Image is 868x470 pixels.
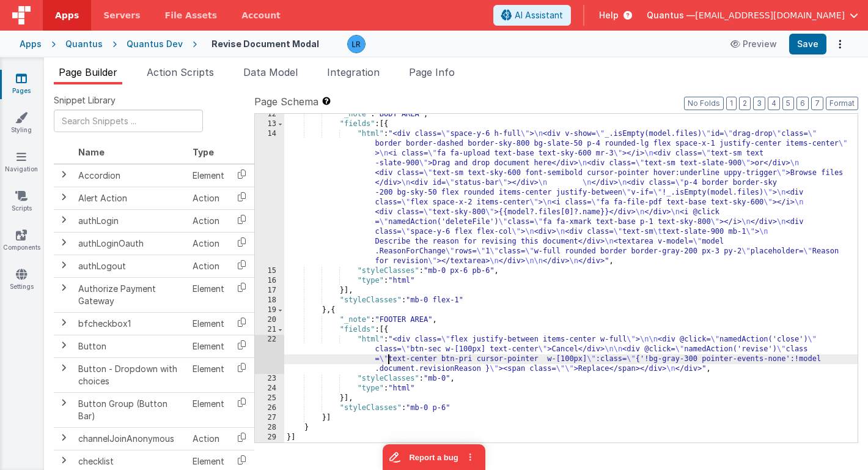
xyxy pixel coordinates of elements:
div: 29 [255,433,284,442]
div: 16 [255,276,284,286]
td: Action [188,232,229,255]
button: Save [789,34,826,54]
span: Data Model [243,66,298,78]
td: Element [188,392,229,427]
span: Help [599,9,619,21]
span: Page Info [409,66,455,78]
div: 21 [255,325,284,335]
div: 12 [255,110,284,119]
td: Element [188,164,229,187]
div: 24 [255,384,284,394]
td: Element [188,335,229,357]
button: Format [826,97,858,110]
div: 18 [255,296,284,305]
span: Quantus — [647,9,695,21]
img: 0cc89ea87d3ef7af341bf65f2365a7ce [348,35,365,53]
span: Name [78,147,105,157]
span: Page Builder [59,66,117,78]
span: Type [193,147,214,157]
button: Preview [723,34,784,54]
span: Snippet Library [54,94,116,106]
td: authLoginOauth [73,232,188,255]
button: 6 [796,97,809,110]
span: Integration [327,66,380,78]
button: Quantus — [EMAIL_ADDRESS][DOMAIN_NAME] [647,9,858,21]
span: Servers [103,9,140,21]
div: 14 [255,129,284,266]
td: authLogin [73,209,188,232]
button: 5 [782,97,794,110]
td: Alert Action [73,187,188,209]
div: Quantus Dev [127,38,183,50]
h4: Revise Document Modal [211,39,319,48]
span: [EMAIL_ADDRESS][DOMAIN_NAME] [695,9,845,21]
div: 23 [255,374,284,384]
div: 25 [255,394,284,403]
td: Action [188,187,229,209]
input: Search Snippets ... [54,110,203,132]
div: 26 [255,403,284,413]
iframe: Marker.io feedback button [383,444,485,470]
div: 13 [255,119,284,129]
td: Element [188,312,229,335]
td: Action [188,255,229,277]
td: Button [73,335,188,357]
button: 1 [726,97,737,110]
td: Action [188,427,229,450]
td: Element [188,277,229,312]
td: authLogout [73,255,188,277]
td: Element [188,357,229,392]
button: 3 [753,97,765,110]
span: File Assets [165,9,218,21]
button: 4 [768,97,780,110]
div: 17 [255,286,284,296]
td: Accordion [73,164,188,187]
button: Options [831,35,848,53]
div: 27 [255,413,284,423]
td: channelJoinAnonymous [73,427,188,450]
button: No Folds [684,97,724,110]
td: Button - Dropdown with choices [73,357,188,392]
div: Quantus [65,38,103,50]
div: 28 [255,423,284,433]
button: 7 [811,97,823,110]
button: 2 [739,97,751,110]
td: Button Group (Button Bar) [73,392,188,427]
div: 20 [255,315,284,325]
span: Page Schema [254,94,318,109]
td: Action [188,209,229,232]
button: AI Assistant [493,5,571,26]
span: AI Assistant [515,9,563,21]
td: Authorize Payment Gateway [73,277,188,312]
span: Action Scripts [147,66,214,78]
div: 15 [255,266,284,276]
td: bfcheckbox1 [73,312,188,335]
div: Apps [20,38,42,50]
div: 22 [255,335,284,374]
div: 19 [255,305,284,315]
span: Apps [55,9,79,21]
